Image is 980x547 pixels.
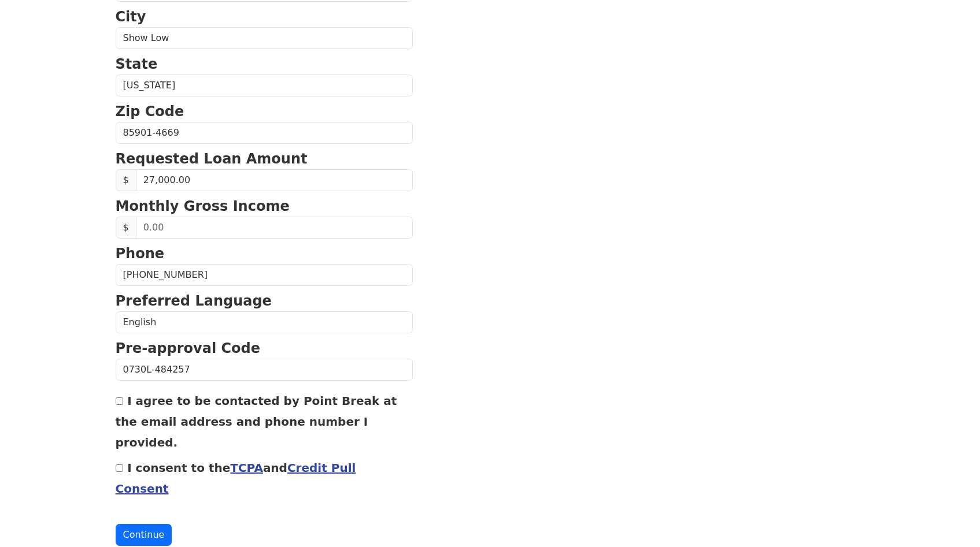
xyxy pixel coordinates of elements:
[116,9,146,25] strong: City
[116,264,413,286] input: Phone
[230,461,263,475] a: TCPA
[136,169,413,191] input: 0.00
[116,359,413,381] input: Pre-approval Code
[116,394,397,449] label: I agree to be contacted by Point Break at the email address and phone number I provided.
[116,196,413,217] p: Monthly Gross Income
[116,461,356,496] label: I consent to the and
[116,217,136,239] span: $
[136,217,413,239] input: 0.00
[116,122,413,144] input: Zip Code
[116,103,184,120] strong: Zip Code
[116,151,308,167] strong: Requested Loan Amount
[116,293,272,309] strong: Preferred Language
[116,524,172,546] button: Continue
[116,56,158,72] strong: State
[116,245,165,262] strong: Phone
[116,169,136,191] span: $
[116,340,261,356] strong: Pre-approval Code
[116,27,413,49] input: City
